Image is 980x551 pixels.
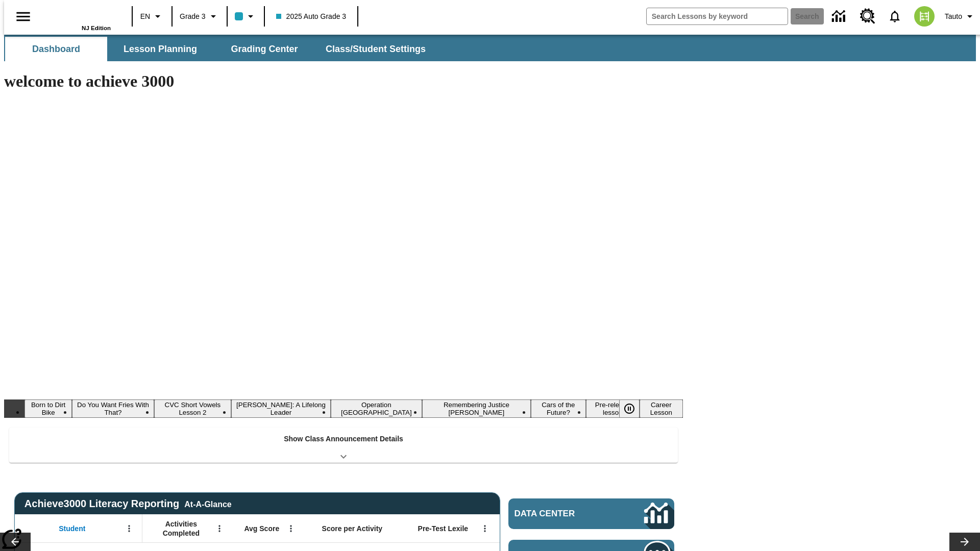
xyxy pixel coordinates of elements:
span: Score per Activity [322,524,383,533]
button: Select a new avatar [908,3,941,30]
button: Language: EN, Select a language [136,7,168,26]
a: Home [44,5,111,25]
button: Open side menu [8,2,38,32]
button: Grade: Grade 3, Select a grade [176,7,224,26]
button: Open Menu [212,521,227,536]
a: Data Center [826,3,854,31]
p: Show Class Announcement Details [284,434,403,444]
a: Resource Center, Will open in new tab [854,3,881,30]
span: Data Center [514,509,610,519]
button: Profile/Settings [941,7,980,26]
button: Slide 3 CVC Short Vowels Lesson 2 [154,399,231,418]
span: Avg Score [244,524,279,533]
span: Pre-Test Lexile [418,524,469,533]
span: NJ Edition [82,25,111,31]
button: Open Menu [477,521,493,536]
button: Slide 2 Do You Want Fries With That? [72,399,154,418]
button: Slide 9 Career Lesson [640,399,683,418]
span: Achieve3000 Literacy Reporting [24,498,232,510]
span: Student [59,524,85,533]
button: Pause [619,399,640,418]
img: avatar image [914,6,935,27]
button: Grading Center [213,37,315,61]
span: Tauto [945,11,962,22]
h1: welcome to achieve 3000 [4,72,683,91]
div: SubNavbar [4,35,976,61]
div: Show Class Announcement Details [9,428,678,463]
button: Slide 7 Cars of the Future? [531,399,586,418]
button: Class color is light blue. Change class color [231,7,261,26]
button: Slide 1 Born to Dirt Bike [24,399,72,418]
button: Slide 4 Dianne Feinstein: A Lifelong Leader [231,399,331,418]
a: Notifications [881,3,908,30]
div: At-A-Glance [184,498,231,509]
button: Open Menu [283,521,299,536]
button: Open Menu [121,521,137,536]
button: Class/Student Settings [317,37,434,61]
div: Home [44,4,111,31]
div: SubNavbar [4,37,435,61]
span: EN [140,11,150,22]
button: Slide 5 Operation London Bridge [331,399,422,418]
div: Pause [619,399,650,418]
span: Activities Completed [148,519,215,538]
button: Lesson Planning [109,37,211,61]
button: Slide 8 Pre-release lesson [586,399,640,418]
a: Data Center [508,498,674,529]
button: Dashboard [5,37,107,61]
input: search field [647,8,788,24]
button: Slide 6 Remembering Justice O'Connor [422,399,531,418]
span: Grade 3 [180,11,206,22]
span: 2025 Auto Grade 3 [276,11,347,22]
button: Lesson carousel, Next [949,533,980,551]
